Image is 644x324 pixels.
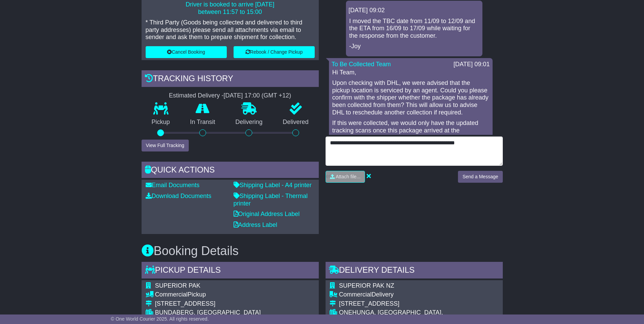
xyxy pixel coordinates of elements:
span: Commercial [155,291,188,298]
span: SUPERIOR PAK [155,282,201,289]
div: Quick Actions [142,162,319,180]
span: SUPERIOR PAK NZ [339,282,394,289]
span: © One World Courier 2025. All rights reserved. [111,316,209,322]
a: Shipping Label - A4 printer [234,182,312,188]
div: BUNDABERG, [GEOGRAPHIC_DATA] [155,309,315,317]
p: * Third Party (Goods being collected and delivered to third party addresses) please send all atta... [146,19,315,41]
h3: Booking Details [142,244,503,258]
div: ONEHUNGA, [GEOGRAPHIC_DATA], [GEOGRAPHIC_DATA] [339,309,499,324]
button: Rebook / Change Pickup [234,46,315,58]
p: Delivered [273,119,319,126]
a: To Be Collected Team [332,61,391,68]
a: Shipping Label - Thermal printer [234,193,308,207]
p: I moved the TBC date from 11/09 to 12/09 and the ETA from 16/09 to 17/09 while waiting for the re... [349,18,479,40]
div: [STREET_ADDRESS] [339,300,499,308]
div: Estimated Delivery - [142,92,319,100]
p: -Joy [349,43,479,50]
div: [STREET_ADDRESS] [155,300,315,308]
div: Pickup Details [142,262,319,280]
p: In Transit [180,119,225,126]
p: Driver is booked to arrive [DATE] between 11:57 to 15:00 [146,1,315,16]
div: [DATE] 09:02 [349,7,480,14]
div: [DATE] 09:01 [454,61,490,68]
p: Pickup [142,119,180,126]
span: Commercial [339,291,372,298]
div: Tracking history [142,70,319,89]
button: Send a Message [458,171,502,183]
p: If this were collected, we would only have the updated tracking scans once this package arrived a... [332,120,489,142]
div: [DATE] 17:00 (GMT +12) [224,92,291,100]
a: Download Documents [146,193,211,199]
a: Email Documents [146,182,200,188]
div: Delivery [339,291,499,299]
div: Delivery Details [326,262,503,280]
div: Pickup [155,291,315,299]
p: Delivering [225,119,273,126]
button: Cancel Booking [146,46,227,58]
a: Address Label [234,221,277,228]
p: Upon checking with DHL, we were advised that the pickup location is serviced by an agent. Could y... [332,79,489,116]
button: View Full Tracking [142,140,189,151]
a: Original Address Label [234,211,300,217]
p: Hi Team, [332,69,489,76]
